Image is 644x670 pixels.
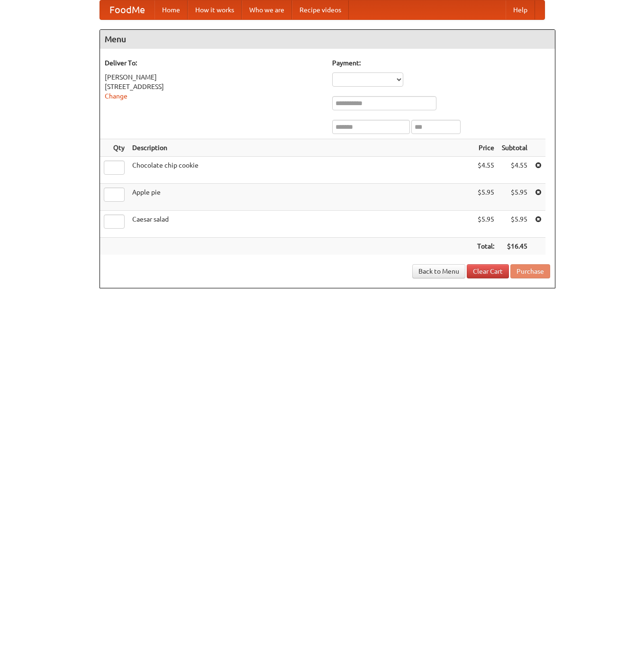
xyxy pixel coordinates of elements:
[506,0,535,19] a: Help
[242,0,292,19] a: Who we are
[105,72,323,82] div: [PERSON_NAME]
[188,0,242,19] a: How it works
[498,184,531,211] td: $5.95
[105,92,127,100] a: Change
[467,264,509,278] a: Clear Cart
[128,157,473,184] td: Chocolate chip cookie
[412,264,465,278] a: Back to Menu
[128,184,473,211] td: Apple pie
[100,139,128,157] th: Qty
[498,211,531,238] td: $5.95
[473,184,498,211] td: $5.95
[473,157,498,184] td: $4.55
[105,58,323,68] h5: Deliver To:
[498,139,531,157] th: Subtotal
[473,238,498,255] th: Total:
[100,0,154,19] a: FoodMe
[128,139,473,157] th: Description
[292,0,349,19] a: Recipe videos
[473,139,498,157] th: Price
[100,30,555,49] h4: Menu
[498,238,531,255] th: $16.45
[154,0,188,19] a: Home
[510,264,550,278] button: Purchase
[105,82,323,91] div: [STREET_ADDRESS]
[128,211,473,238] td: Caesar salad
[332,58,550,68] h5: Payment:
[473,211,498,238] td: $5.95
[498,157,531,184] td: $4.55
